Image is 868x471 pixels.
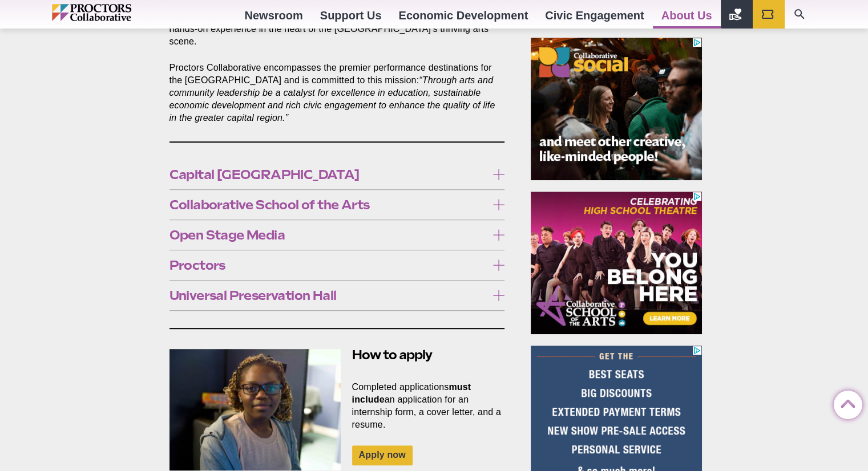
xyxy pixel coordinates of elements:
iframe: Advertisement [531,192,702,334]
span: Proctors [169,259,487,271]
img: Proctors logo [52,4,180,21]
a: Back to Top [834,391,857,414]
span: Collaborative School of the Arts [169,198,487,211]
h2: How to apply [169,346,505,364]
span: Open Stage Media [169,229,487,241]
span: Universal Preservation Hall [169,289,487,302]
iframe: Advertisement [531,38,702,180]
span: Capital [GEOGRAPHIC_DATA] [169,168,487,181]
p: Proctors Collaborative encompasses the premier performance destinations for the [GEOGRAPHIC_DATA]... [169,62,505,124]
a: Apply now [352,445,413,465]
